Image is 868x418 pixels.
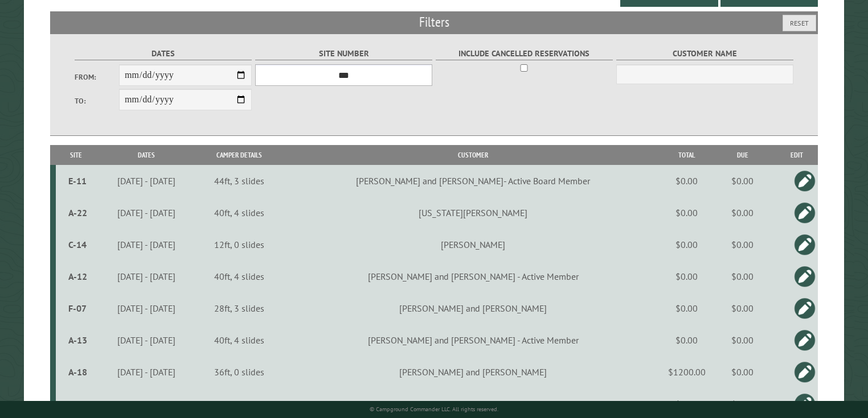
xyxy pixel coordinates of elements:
small: © Campground Commander LLC. All rights reserved. [370,405,498,413]
label: Customer Name [616,47,793,60]
td: [PERSON_NAME] and [PERSON_NAME] - Active Member [282,260,664,292]
td: [PERSON_NAME] and [PERSON_NAME] [282,356,664,388]
button: Reset [783,15,816,31]
label: Dates [75,47,252,60]
div: F-07 [60,303,95,314]
td: $0.00 [664,229,710,260]
th: Total [664,145,710,165]
div: A-13 [60,334,95,346]
div: A-12 [60,271,95,282]
label: To: [75,96,119,106]
td: 40ft, 4 slides [196,197,282,229]
th: Customer [282,145,664,165]
div: A-09 [60,398,95,409]
div: A-18 [60,366,95,378]
div: [DATE] - [DATE] [99,366,194,378]
td: $0.00 [710,260,776,292]
th: Camper Details [196,145,282,165]
div: E-11 [60,175,95,187]
th: Edit [776,145,818,165]
td: $0.00 [710,197,776,229]
div: [DATE] - [DATE] [99,398,194,409]
td: $0.00 [664,197,710,229]
td: $0.00 [710,324,776,356]
div: [DATE] - [DATE] [99,271,194,282]
td: [PERSON_NAME] [282,229,664,260]
td: $0.00 [710,292,776,324]
td: [US_STATE][PERSON_NAME] [282,197,664,229]
td: $0.00 [664,292,710,324]
td: $1200.00 [664,356,710,388]
td: $0.00 [710,165,776,197]
h2: Filters [50,11,818,33]
div: C-14 [60,239,95,250]
div: [DATE] - [DATE] [99,239,194,250]
td: 12ft, 0 slides [196,229,282,260]
div: [DATE] - [DATE] [99,207,194,218]
td: $0.00 [664,165,710,197]
label: From: [75,72,119,82]
td: [PERSON_NAME] and [PERSON_NAME] - Active Member [282,324,664,356]
th: Due [710,145,776,165]
td: 28ft, 3 slides [196,292,282,324]
td: $0.00 [664,260,710,292]
td: $0.00 [710,356,776,388]
label: Site Number [255,47,432,60]
td: [PERSON_NAME] and [PERSON_NAME]- Active Board Member [282,165,664,197]
div: A-22 [60,207,95,218]
td: $0.00 [710,229,776,260]
td: 40ft, 4 slides [196,324,282,356]
td: 40ft, 4 slides [196,260,282,292]
label: Include Cancelled Reservations [436,47,613,60]
th: Dates [97,145,196,165]
td: 44ft, 3 slides [196,165,282,197]
th: Site [56,145,97,165]
div: [DATE] - [DATE] [99,175,194,187]
div: [DATE] - [DATE] [99,334,194,346]
div: [DATE] - [DATE] [99,303,194,314]
td: 36ft, 0 slides [196,356,282,388]
td: [PERSON_NAME] and [PERSON_NAME] [282,292,664,324]
td: $0.00 [664,324,710,356]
